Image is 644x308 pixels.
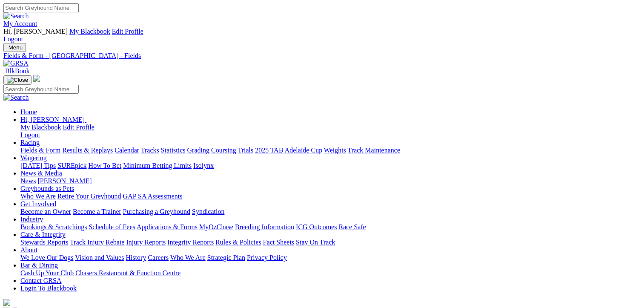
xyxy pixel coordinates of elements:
[3,35,23,43] a: Logout
[20,154,47,161] a: Wagering
[338,223,366,230] a: Race Safe
[255,147,322,154] a: 2025 TAB Adelaide Cup
[3,67,30,75] a: BlkBook
[7,77,28,83] img: Close
[207,254,245,261] a: Strategic Plan
[199,223,233,230] a: MyOzChase
[75,269,180,276] a: Chasers Restaurant & Function Centre
[20,124,61,131] a: My Blackbook
[20,162,641,170] div: Wagering
[263,239,294,246] a: Fact Sheets
[126,254,146,261] a: History
[20,239,641,246] div: Care & Integrity
[20,223,641,231] div: Industry
[123,193,183,200] a: GAP SA Assessments
[235,223,294,230] a: Breeding Information
[62,147,113,154] a: Results & Replays
[324,147,346,154] a: Weights
[238,147,253,154] a: Trials
[33,75,40,82] img: logo-grsa-white.png
[148,254,169,261] a: Careers
[73,208,121,215] a: Become a Trainer
[112,28,143,35] a: Edit Profile
[20,269,74,276] a: Cash Up Your Club
[57,162,86,169] a: SUREpick
[20,147,641,154] div: Racing
[3,12,29,20] img: Search
[170,254,206,261] a: Who We Are
[215,239,261,246] a: Rules & Policies
[161,147,186,154] a: Statistics
[20,131,40,138] a: Logout
[192,208,224,215] a: Syndication
[20,170,62,177] a: News & Media
[20,185,74,192] a: Greyhounds as Pets
[126,239,166,246] a: Injury Reports
[20,285,77,292] a: Login To Blackbook
[3,299,10,306] img: logo-grsa-white.png
[3,28,641,43] div: My Account
[20,162,56,169] a: [DATE] Tips
[20,139,40,146] a: Racing
[37,177,92,184] a: [PERSON_NAME]
[296,223,337,230] a: ICG Outcomes
[70,239,124,246] a: Track Injury Rebate
[20,208,641,216] div: Get Involved
[20,193,56,200] a: Who We Are
[20,216,43,223] a: Industry
[211,147,236,154] a: Coursing
[137,223,197,230] a: Applications & Forms
[63,124,94,131] a: Edit Profile
[348,147,400,154] a: Track Maintenance
[3,85,79,94] input: Search
[20,200,56,207] a: Get Involved
[20,193,641,200] div: Greyhounds as Pets
[3,52,641,60] a: Fields & Form - [GEOGRAPHIC_DATA] - Fields
[57,193,121,200] a: Retire Your Greyhound
[3,75,31,85] button: Toggle navigation
[69,28,110,35] a: My Blackbook
[141,147,159,154] a: Tracks
[20,239,68,246] a: Stewards Reports
[123,162,192,169] a: Minimum Betting Limits
[20,223,87,230] a: Bookings & Scratchings
[167,239,214,246] a: Integrity Reports
[247,254,287,261] a: Privacy Policy
[20,254,641,262] div: About
[20,116,86,123] a: Hi, [PERSON_NAME]
[20,269,641,277] div: Bar & Dining
[296,239,335,246] a: Stay On Track
[5,67,30,75] span: BlkBook
[3,43,26,52] button: Toggle navigation
[193,162,214,169] a: Isolynx
[75,254,124,261] a: Vision and Values
[20,231,66,238] a: Care & Integrity
[114,147,139,154] a: Calendar
[20,147,60,154] a: Fields & Form
[9,44,23,51] span: Menu
[123,208,190,215] a: Purchasing a Greyhound
[89,223,135,230] a: Schedule of Fees
[20,116,85,123] span: Hi, [PERSON_NAME]
[3,28,68,35] span: Hi, [PERSON_NAME]
[20,177,36,184] a: News
[187,147,209,154] a: Grading
[89,162,122,169] a: How To Bet
[3,20,37,27] a: My Account
[20,262,58,269] a: Bar & Dining
[3,3,79,12] input: Search
[3,60,29,67] img: GRSA
[20,208,71,215] a: Become an Owner
[20,124,641,139] div: Hi, [PERSON_NAME]
[20,177,641,185] div: News & Media
[20,254,73,261] a: We Love Our Dogs
[3,94,29,101] img: Search
[20,277,61,284] a: Contact GRSA
[20,108,37,115] a: Home
[20,246,37,253] a: About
